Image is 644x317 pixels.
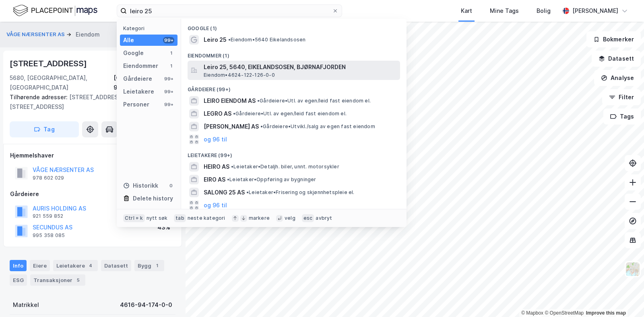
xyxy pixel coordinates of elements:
[30,274,85,286] div: Transaksjoner
[87,262,95,270] div: 4
[204,109,231,119] span: LEGRO AS
[204,175,225,184] span: EIRO AS
[604,278,644,317] div: Kontrollprogram for chat
[461,6,472,16] div: Kart
[101,260,131,271] div: Datasett
[120,300,172,310] div: 4616-94-174-0-0
[134,260,164,271] div: Bygg
[602,89,641,105] button: Filter
[174,214,186,222] div: tab
[123,48,144,58] div: Google
[204,96,256,106] span: LEIRO EIENDOM AS
[123,181,158,190] div: Historikk
[586,310,626,316] a: Improve this map
[586,31,641,47] button: Bokmerker
[181,80,407,94] div: Gårdeiere (99+)
[246,189,355,196] span: Leietaker • Frisering og skjønnhetspleie el.
[603,108,641,125] button: Tags
[123,214,145,222] div: Ctrl + k
[30,260,50,271] div: Eiere
[123,87,154,96] div: Leietakere
[163,101,174,108] div: 99+
[13,4,97,18] img: logo.f888ab2527a4732fd821a326f86c7f29.svg
[33,175,64,181] div: 978 602 029
[260,123,375,130] span: Gårdeiere • Utvikl./salg av egen fast eiendom
[53,260,98,271] div: Leietakere
[204,200,227,210] button: og 96 til
[592,51,641,67] button: Datasett
[157,223,170,232] div: 43%
[74,276,82,284] div: 5
[10,94,69,100] span: Tilhørende adresser:
[114,73,175,92] div: [GEOGRAPHIC_DATA], 94/174
[163,37,174,43] div: 99+
[249,215,270,221] div: markere
[316,215,332,221] div: avbryt
[228,37,231,43] span: •
[572,6,618,16] div: [PERSON_NAME]
[594,70,641,86] button: Analyse
[123,61,158,71] div: Eiendommer
[10,274,27,286] div: ESG
[76,30,100,39] div: Eiendom
[204,162,229,172] span: HEIRO AS
[168,50,174,56] div: 1
[204,35,227,45] span: Leiro 25
[257,98,260,104] span: •
[10,73,114,92] div: 5680, [GEOGRAPHIC_DATA], [GEOGRAPHIC_DATA]
[260,123,263,129] span: •
[33,213,63,219] div: 921 559 852
[168,182,174,189] div: 0
[181,19,407,33] div: Google (1)
[204,135,227,144] button: og 96 til
[246,189,249,195] span: •
[181,146,407,160] div: Leietakere (99+)
[163,88,174,95] div: 99+
[123,25,178,31] div: Kategori
[6,31,66,39] button: VÅGE NÆRSENTER AS
[233,110,235,117] span: •
[204,62,397,72] span: Leiro 25, 5640, EIKELANDSOSEN, BJØRNAFJORDEN
[545,310,584,316] a: OpenStreetMap
[123,100,149,109] div: Personer
[188,215,225,221] div: neste kategori
[10,260,27,271] div: Info
[231,164,233,170] span: •
[302,214,314,222] div: esc
[163,76,174,82] div: 99+
[228,37,305,43] span: Eiendom • 5640 Eikelandsosen
[10,189,175,199] div: Gårdeiere
[537,6,551,16] div: Bolig
[625,262,640,277] img: Z
[231,164,339,170] span: Leietaker • Detaljh. biler, unnt. motorsykler
[285,215,295,221] div: velg
[123,35,134,45] div: Alle
[204,188,245,197] span: SALONG 25 AS
[10,151,175,160] div: Hjemmelshaver
[233,110,347,117] span: Gårdeiere • Utl. av egen/leid fast eiendom el.
[181,46,407,61] div: Eiendommer (1)
[33,232,65,239] div: 995 358 085
[257,98,371,104] span: Gårdeiere • Utl. av egen/leid fast eiendom el.
[10,92,169,112] div: [STREET_ADDRESS], [STREET_ADDRESS]
[127,5,332,17] input: Søk på adresse, matrikkel, gårdeiere, leietakere eller personer
[227,176,316,183] span: Leietaker • Oppføring av bygninger
[10,57,89,70] div: [STREET_ADDRESS]
[133,194,173,203] div: Delete history
[13,300,39,310] div: Matrikkel
[147,215,168,221] div: nytt søk
[490,6,519,16] div: Mine Tags
[168,63,174,69] div: 1
[123,74,152,84] div: Gårdeiere
[227,176,229,182] span: •
[153,262,161,270] div: 1
[204,72,275,78] span: Eiendom • 4624-122-126-0-0
[604,278,644,317] iframe: Chat Widget
[10,121,79,137] button: Tag
[204,122,259,131] span: [PERSON_NAME] AS
[521,310,543,316] a: Mapbox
